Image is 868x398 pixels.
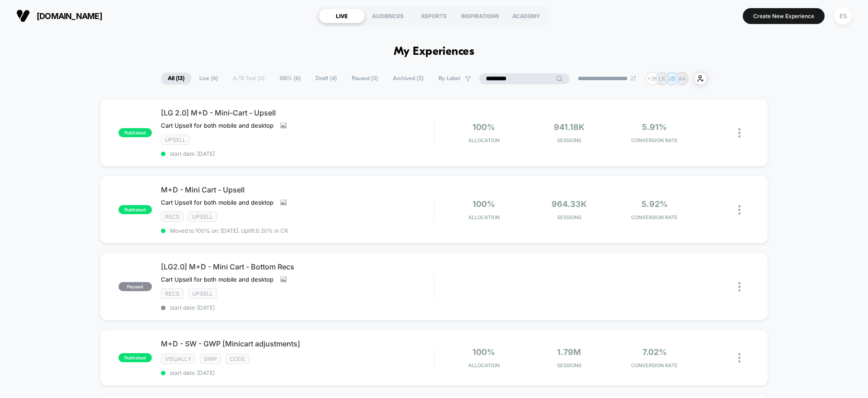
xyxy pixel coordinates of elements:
span: Cart Upsell for both mobile and desktop [161,199,274,206]
img: close [738,205,741,215]
span: 100% ( 6 ) [273,72,307,85]
span: start date: [DATE] [161,369,434,376]
button: [DOMAIN_NAME] [14,9,105,23]
span: Sessions [529,214,610,221]
p: JD [669,75,676,82]
span: Allocation [468,137,500,144]
span: 100% [472,347,495,357]
button: ES [831,7,854,25]
span: Archived ( 5 ) [386,72,430,85]
img: close [738,128,741,138]
span: By Label [439,75,460,82]
span: Live ( 6 ) [193,72,225,85]
span: Upsell [188,211,217,222]
p: LK [659,75,665,82]
span: 100% [472,199,495,209]
span: Upsell [188,288,217,299]
span: visually [161,354,195,364]
span: M+D - SW - GWP [Minicart adjustments] [161,339,434,348]
span: All ( 13 ) [161,72,191,85]
div: INSPIRATIONS [457,9,503,23]
span: Sessions [529,362,610,369]
span: [LG2.0] M+D - Mini Cart - Bottom Recs [161,262,434,271]
span: CONVERSION RATE [614,214,695,221]
div: ES [834,7,852,25]
div: LIVE [319,9,365,23]
span: Draft ( 4 ) [309,72,344,85]
span: paused [118,282,152,291]
div: REPORTS [411,9,457,23]
span: code [226,354,249,364]
span: published [118,128,152,137]
span: CONVERSION RATE [614,137,695,144]
span: M+D - Mini Cart - Upsell [161,185,434,194]
span: Allocation [468,214,500,221]
span: 100% [472,122,495,132]
span: 7.02% [642,347,667,357]
span: Cart Upsell for both mobile and desktop [161,276,274,283]
span: published [118,353,152,362]
span: Cart Upsell for both mobile and desktop [161,122,274,129]
span: gwp [200,354,221,364]
span: Moved to 100% on: [DATE] . Uplift: 0.20% in CR [170,227,288,234]
span: Upsell [161,134,190,145]
span: 941.18k [554,122,585,132]
div: ACADEMY [503,9,549,23]
span: 5.92% [642,199,668,209]
div: AUDIENCES [365,9,411,23]
img: close [738,353,741,363]
img: close [738,282,741,292]
div: + 36 [646,72,659,85]
p: AA [679,75,686,82]
span: Sessions [529,137,610,144]
span: start date: [DATE] [161,150,434,157]
span: recs [161,211,184,222]
button: Create New Experience [743,8,825,24]
span: start date: [DATE] [161,304,434,311]
span: 1.79M [557,347,581,357]
span: CONVERSION RATE [614,362,695,369]
span: recs [161,288,184,299]
span: 964.33k [552,199,587,209]
span: Allocation [468,362,500,369]
span: published [118,205,152,214]
span: [DOMAIN_NAME] [37,11,102,21]
span: Paused ( 3 ) [345,72,385,85]
img: Visually logo [16,9,30,23]
h1: My Experiences [394,45,475,58]
span: [LG 2.0] M+D - Mini-Cart - Upsell [161,108,434,117]
img: end [631,76,636,81]
span: 5.91% [642,122,667,132]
